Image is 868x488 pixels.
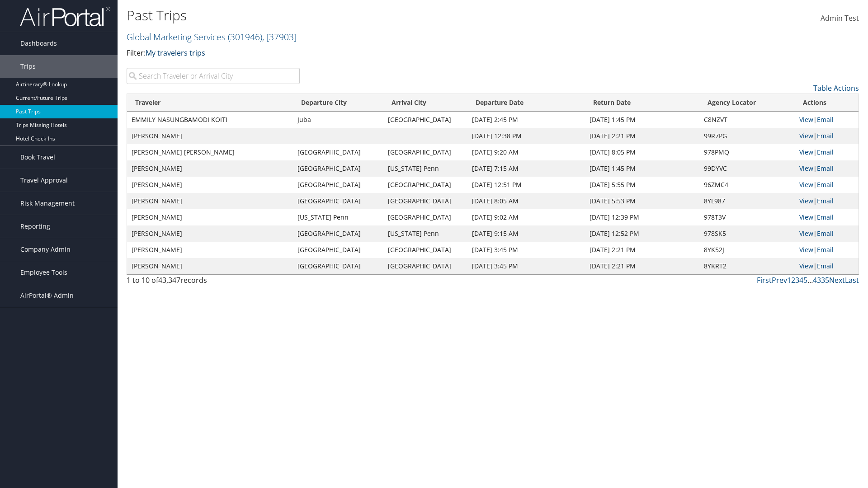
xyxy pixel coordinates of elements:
td: [GEOGRAPHIC_DATA] [383,112,468,128]
span: Reporting [20,215,50,238]
td: | [795,177,859,193]
img: airportal-logo.png [20,6,110,27]
a: Email [817,131,834,140]
a: 1 [787,275,791,285]
div: 1 to 10 of records [127,275,300,290]
td: | [795,242,859,258]
th: Actions [795,94,859,112]
td: 978PMQ [699,144,794,160]
td: | [795,144,859,160]
td: [GEOGRAPHIC_DATA] [293,193,383,209]
td: [PERSON_NAME] [127,242,293,258]
span: Risk Management [20,192,75,215]
td: [GEOGRAPHIC_DATA] [383,144,468,160]
td: [DATE] 12:52 PM [585,225,700,242]
td: [DATE] 12:39 PM [585,209,700,225]
a: Email [817,115,834,124]
span: Dashboards [20,32,57,55]
td: [PERSON_NAME] [PERSON_NAME] [127,144,293,160]
a: First [757,275,772,285]
td: [GEOGRAPHIC_DATA] [293,258,383,274]
td: [US_STATE] Penn [383,160,468,177]
a: Email [817,148,834,156]
td: [GEOGRAPHIC_DATA] [383,193,468,209]
td: [PERSON_NAME] [127,258,293,274]
td: [DATE] 8:05 AM [467,193,585,209]
td: | [795,112,859,128]
a: Table Actions [813,83,859,93]
td: [GEOGRAPHIC_DATA] [293,144,383,160]
span: Travel Approval [20,169,68,192]
td: [GEOGRAPHIC_DATA] [383,177,468,193]
span: Employee Tools [20,261,67,284]
td: [PERSON_NAME] [127,128,293,144]
td: [PERSON_NAME] [127,177,293,193]
td: | [795,225,859,242]
a: View [799,197,813,205]
p: Filter: [127,47,615,59]
td: 8YL987 [699,193,794,209]
a: Email [817,262,834,270]
a: My travelers trips [146,48,205,58]
td: [US_STATE] Penn [293,209,383,225]
span: Trips [20,55,36,78]
th: Departure Date: activate to sort column ascending [467,94,585,112]
td: 8YKRT2 [699,258,794,274]
td: | [795,193,859,209]
td: EMMILY NASUNGBAMODI KOITI [127,112,293,128]
td: | [795,128,859,144]
span: Book Travel [20,146,55,169]
td: 8YK52J [699,242,794,258]
span: Admin Test [821,13,859,23]
td: [GEOGRAPHIC_DATA] [383,258,468,274]
td: [GEOGRAPHIC_DATA] [383,242,468,258]
span: ( 301946 ) [228,31,262,43]
a: 4335 [813,275,829,285]
a: View [799,131,813,140]
td: [DATE] 2:45 PM [467,112,585,128]
a: View [799,115,813,124]
td: [GEOGRAPHIC_DATA] [293,242,383,258]
td: C8NZVT [699,112,794,128]
th: Departure City: activate to sort column ascending [293,94,383,112]
th: Agency Locator: activate to sort column ascending [699,94,794,112]
th: Return Date: activate to sort column ascending [585,94,700,112]
a: View [799,164,813,173]
td: [US_STATE] Penn [383,225,468,242]
td: [PERSON_NAME] [127,225,293,242]
td: [PERSON_NAME] [127,160,293,177]
td: 99DYVC [699,160,794,177]
h1: Past Trips [127,6,615,25]
input: Search Traveler or Arrival City [127,68,300,84]
a: 5 [803,275,807,285]
th: Arrival City: activate to sort column ascending [383,94,468,112]
a: View [799,180,813,189]
a: 4 [799,275,803,285]
td: [GEOGRAPHIC_DATA] [293,177,383,193]
td: [DATE] 7:15 AM [467,160,585,177]
td: [DATE] 12:51 PM [467,177,585,193]
a: View [799,213,813,221]
td: 96ZMC4 [699,177,794,193]
a: View [799,245,813,254]
a: Email [817,197,834,205]
span: AirPortal® Admin [20,284,74,307]
td: [DATE] 2:21 PM [585,128,700,144]
span: Company Admin [20,238,71,261]
a: Email [817,213,834,221]
span: , [ 37903 ] [262,31,297,43]
td: [PERSON_NAME] [127,209,293,225]
a: Email [817,164,834,173]
span: … [807,275,813,285]
td: 99R7PG [699,128,794,144]
td: [DATE] 1:45 PM [585,160,700,177]
a: Next [829,275,845,285]
td: [GEOGRAPHIC_DATA] [293,225,383,242]
td: Juba [293,112,383,128]
td: [DATE] 3:45 PM [467,258,585,274]
td: | [795,209,859,225]
a: View [799,148,813,156]
a: 2 [791,275,795,285]
a: View [799,262,813,270]
a: Admin Test [821,5,859,33]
